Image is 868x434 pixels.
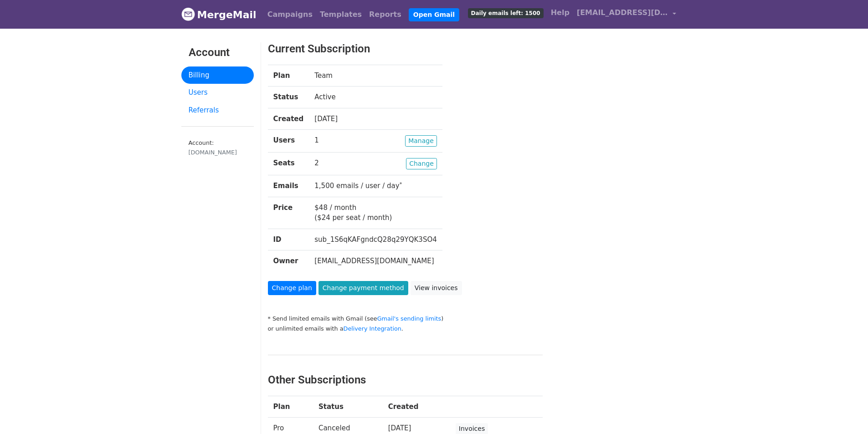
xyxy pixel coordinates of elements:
[309,65,442,87] td: Team
[309,229,442,250] td: sub_1S6qKAFgndcQ28q29YQK3SO4
[268,65,309,87] th: Plan
[268,373,543,387] h3: Other Subscriptions
[411,281,462,295] a: View invoices
[309,130,442,153] td: 1
[268,108,309,130] th: Created
[547,4,573,22] a: Help
[268,250,309,272] th: Owner
[313,396,383,418] th: Status
[464,4,547,22] a: Daily emails left: 1500
[309,108,442,130] td: [DATE]
[405,135,437,147] a: Manage
[268,315,444,332] small: * Send limited emails with Gmail (see ) or unlimited emails with a .
[268,130,309,153] th: Users
[268,42,651,56] h3: Current Subscription
[309,250,442,272] td: [EMAIL_ADDRESS][DOMAIN_NAME]
[268,87,309,108] th: Status
[383,396,450,418] th: Created
[181,5,257,24] a: MergeMail
[573,4,680,25] a: [EMAIL_ADDRESS][DOMAIN_NAME]
[264,5,316,24] a: Campaigns
[268,153,309,175] th: Seats
[365,5,405,24] a: Reports
[409,8,459,21] a: Open Gmail
[189,139,247,157] small: Account:
[268,175,309,197] th: Emails
[181,66,254,84] a: Billing
[181,84,254,102] a: Users
[309,197,442,229] td: $48 / month ($24 per seat / month)
[268,197,309,229] th: Price
[181,7,195,21] img: MergeMail logo
[309,175,442,197] td: 1,500 emails / user / day
[268,229,309,250] th: ID
[318,281,408,295] a: Change payment method
[577,7,668,18] span: [EMAIL_ADDRESS][DOMAIN_NAME]
[344,325,401,332] a: Delivery Integration
[468,8,544,18] span: Daily emails left: 1500
[309,153,442,175] td: 2
[189,46,247,59] h3: Account
[309,87,442,108] td: Active
[189,148,247,157] div: [DOMAIN_NAME]
[406,158,437,169] a: Change
[181,102,254,119] a: Referrals
[268,281,316,295] a: Change plan
[316,5,365,24] a: Templates
[268,396,313,418] th: Plan
[377,315,442,322] a: Gmail's sending limits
